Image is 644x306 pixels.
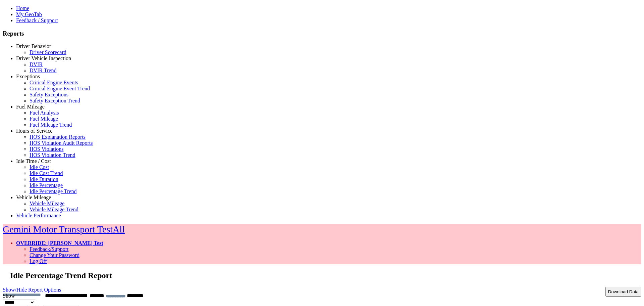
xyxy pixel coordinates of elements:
[30,110,59,116] a: Fuel Analysis
[16,5,29,11] a: Home
[16,104,45,110] a: Fuel Mileage
[30,134,86,140] a: HOS Explanation Reports
[30,80,78,85] a: Critical Engine Events
[30,182,63,188] a: Idle Percentage
[30,201,64,206] a: Vehicle Mileage
[30,188,76,194] a: Idle Percentage Trend
[30,258,47,264] a: Log Off
[30,246,68,252] a: Feedback/Support
[30,116,58,122] a: Fuel Mileage
[30,92,68,97] a: Safety Exceptions
[30,68,56,73] a: DVIR Trend
[30,86,90,91] a: Critical Engine Event Trend
[16,11,42,17] a: My GeoTab
[30,152,75,158] a: HOS Violation Trend
[16,74,40,79] a: Exceptions
[30,140,93,146] a: HOS Violation Audit Reports
[30,170,63,176] a: Idle Cost Trend
[16,43,51,49] a: Driver Behavior
[30,252,79,258] a: Change Your Password
[16,240,103,246] a: OVERRIDE: [PERSON_NAME] Test
[30,122,72,128] a: Fuel Mileage Trend
[30,98,80,103] a: Safety Exception Trend
[3,30,641,37] h3: Reports
[16,158,51,164] a: Idle Time / Cost
[30,61,43,67] a: DVIR
[16,194,51,200] a: Vehicle Mileage
[16,213,61,218] a: Vehicle Performance
[30,176,58,182] a: Idle Duration
[10,271,641,280] h2: Idle Percentage Trend Report
[3,285,61,294] a: Show/Hide Report Options
[3,224,125,234] a: Gemini Motor Transport TestAll
[3,293,15,299] label: Show
[30,207,78,212] a: Vehicle Mileage Trend
[16,17,58,23] a: Feedback / Support
[605,287,641,297] button: Download Data
[16,128,52,134] a: Hours of Service
[30,146,63,152] a: HOS Violations
[16,55,71,61] a: Driver Vehicle Inspection
[30,164,49,170] a: Idle Cost
[30,49,66,55] a: Driver Scorecard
